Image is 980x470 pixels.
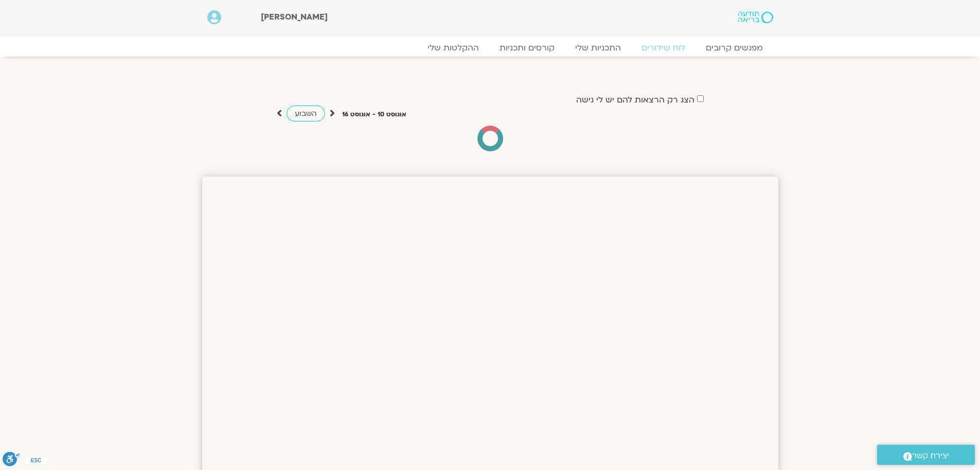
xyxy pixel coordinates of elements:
a: לוח שידורים [631,43,696,53]
a: התכניות שלי [565,43,631,53]
span: השבוע [295,109,317,118]
a: ההקלטות שלי [417,43,489,53]
a: השבוע [287,106,325,121]
a: יצירת קשר [877,445,975,465]
p: אוגוסט 10 - אוגוסט 16 [342,109,406,120]
span: [PERSON_NAME] [261,11,328,23]
a: מפגשים קרובים [696,43,773,53]
span: יצירת קשר [912,449,949,463]
nav: Menu [207,43,773,53]
label: הצג רק הרצאות להם יש לי גישה [576,95,694,105]
a: קורסים ותכניות [489,43,565,53]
